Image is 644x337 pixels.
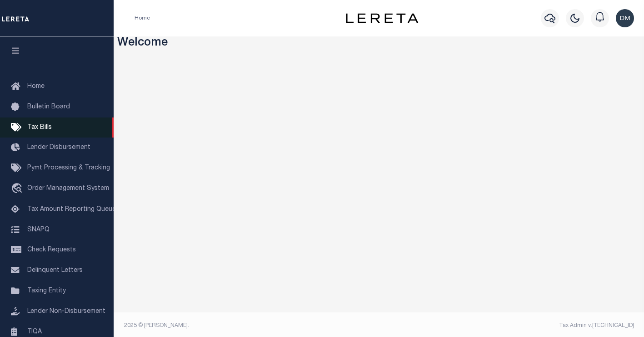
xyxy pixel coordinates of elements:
span: Lender Disbursement [27,144,90,151]
span: Home [27,83,45,90]
div: 2025 © [PERSON_NAME]. [117,322,379,330]
span: Check Requests [27,247,76,253]
span: SNAPQ [27,226,50,233]
span: Tax Bills [27,124,52,131]
span: Delinquent Letters [27,267,83,274]
img: svg+xml;base64,PHN2ZyB4bWxucz0iaHR0cDovL3d3dy53My5vcmcvMjAwMC9zdmciIHBvaW50ZXItZXZlbnRzPSJub25lIi... [616,9,634,27]
img: logo-dark.svg [346,13,419,23]
span: Bulletin Board [27,104,70,110]
span: Order Management System [27,185,109,192]
span: Pymt Processing & Tracking [27,165,110,171]
span: TIQA [27,328,42,335]
li: Home [135,14,150,22]
span: Taxing Entity [27,288,66,294]
span: Lender Non-Disbursement [27,308,105,315]
h3: Welcome [117,36,641,51]
i: travel_explore [11,183,25,195]
span: Tax Amount Reporting Queue [27,206,116,213]
div: Tax Admin v.[TECHNICAL_ID] [386,322,634,330]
